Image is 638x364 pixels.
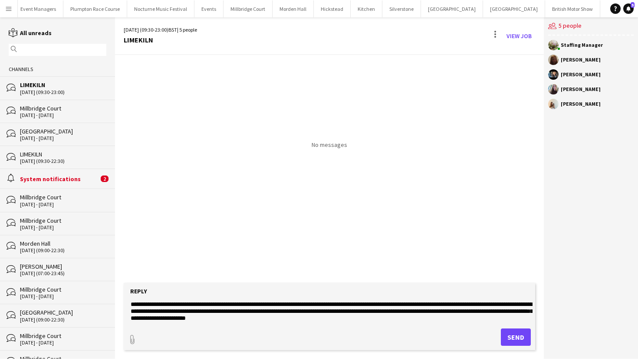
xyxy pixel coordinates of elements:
[20,317,106,323] div: [DATE] (09:00-22:30)
[561,101,601,107] div: [PERSON_NAME]
[20,309,106,316] div: [GEOGRAPHIC_DATA]
[501,328,531,346] button: Send
[124,26,197,34] div: [DATE] (09:30-23:00) | 5 people
[623,3,634,14] a: 5
[224,0,273,17] button: Millbridge Court
[273,0,314,17] button: Morden Hall
[13,0,63,17] button: Event Managers
[101,175,109,182] span: 2
[561,42,603,48] div: Staffing Manager
[63,0,127,17] button: Plumpton Race Course
[20,217,106,224] div: Millbridge Court
[20,112,106,118] div: [DATE] - [DATE]
[20,201,106,208] div: [DATE] - [DATE]
[20,332,106,340] div: Millbridge Court
[631,2,635,8] span: 5
[20,247,106,253] div: [DATE] (09:00-22:30)
[503,29,535,43] a: View Job
[194,0,224,17] button: Events
[20,355,106,363] div: Millbridge Court
[168,26,177,33] span: BST
[20,193,106,201] div: Millbridge Court
[127,0,194,17] button: Nocturne Music Festival
[351,0,382,17] button: Kitchen
[20,240,106,247] div: Morden Hall
[20,270,106,276] div: [DATE] (07:00-23:45)
[20,127,106,135] div: [GEOGRAPHIC_DATA]
[600,0,628,17] button: KKHQ
[483,0,545,17] button: [GEOGRAPHIC_DATA]
[20,81,106,89] div: LIMEKILN
[561,72,601,77] div: [PERSON_NAME]
[9,29,52,37] a: All unreads
[314,0,351,17] button: Hickstead
[20,135,106,141] div: [DATE] - [DATE]
[20,104,106,112] div: Millbridge Court
[20,150,106,158] div: LIMEKILN
[421,0,483,17] button: [GEOGRAPHIC_DATA]
[20,263,106,270] div: [PERSON_NAME]
[130,287,147,295] label: Reply
[20,89,106,95] div: [DATE] (09:30-23:00)
[20,286,106,293] div: Millbridge Court
[545,0,600,17] button: British Motor Show
[382,0,421,17] button: Silverstone
[561,87,601,92] div: [PERSON_NAME]
[20,158,106,164] div: [DATE] (09:30-22:30)
[20,340,106,346] div: [DATE] - [DATE]
[124,36,197,44] div: LIMEKILN
[20,293,106,299] div: [DATE] - [DATE]
[20,175,99,183] div: System notifications
[561,57,601,62] div: [PERSON_NAME]
[548,17,634,36] div: 5 people
[20,224,106,231] div: [DATE] - [DATE]
[312,141,347,149] p: No messages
